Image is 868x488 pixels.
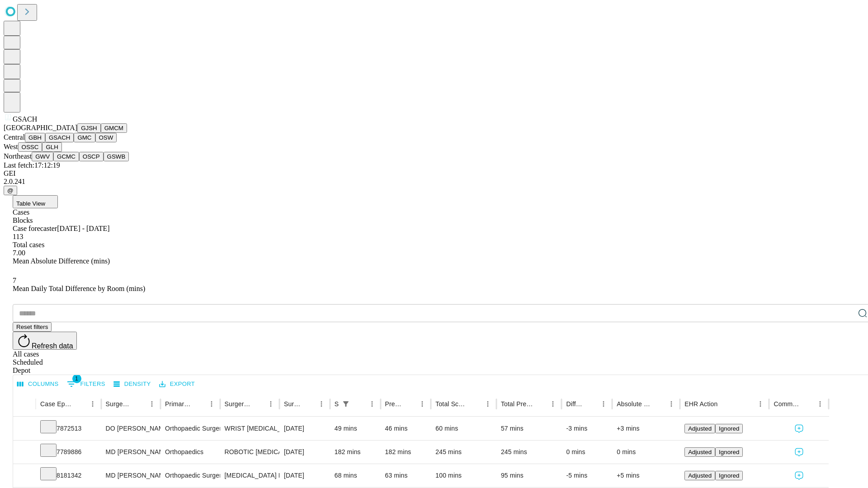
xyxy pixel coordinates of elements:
[13,249,25,257] span: 7.00
[435,400,468,408] div: Total Scheduled Duration
[101,123,127,133] button: GMCM
[264,398,277,410] button: Menu
[469,398,481,410] button: Sort
[435,464,492,487] div: 100 mins
[106,464,156,487] div: MD [PERSON_NAME]
[385,464,427,487] div: 63 mins
[719,449,739,455] span: Ignored
[665,398,678,410] button: Menu
[719,472,739,479] span: Ignored
[25,133,45,142] button: GBH
[95,133,117,142] button: OSW
[193,398,205,410] button: Sort
[13,285,145,292] span: Mean Daily Total Difference by Room (mins)
[416,398,429,410] button: Menu
[165,417,215,440] div: Orthopaedic Surgery
[225,464,275,487] div: [MEDICAL_DATA] LEG,KNEE, ANKLE DEEP
[617,464,675,487] div: +5 mins
[684,400,717,408] div: EHR Action
[335,400,339,408] div: Scheduled In Room Duration
[86,398,99,410] button: Menu
[4,143,18,150] span: West
[18,142,42,152] button: OSSC
[385,400,403,408] div: Predicted In Room Duration
[688,449,712,455] span: Adjusted
[32,152,53,161] button: GWV
[340,398,352,410] div: 1 active filter
[284,441,325,464] div: [DATE]
[4,161,60,169] span: Last fetch: 17:12:19
[13,225,57,232] span: Case forecaster
[566,441,608,464] div: 0 mins
[814,398,826,410] button: Menu
[403,398,416,410] button: Sort
[385,417,427,440] div: 46 mins
[566,417,608,440] div: -3 mins
[74,133,95,142] button: GMC
[302,398,315,410] button: Sort
[754,398,767,410] button: Menu
[165,400,191,408] div: Primary Service
[284,464,325,487] div: [DATE]
[4,124,77,131] span: [GEOGRAPHIC_DATA]
[13,332,77,350] button: Refresh data
[225,441,275,464] div: ROBOTIC [MEDICAL_DATA] KNEE TOTAL
[13,195,58,208] button: Table View
[715,471,743,480] button: Ignored
[684,471,715,480] button: Adjusted
[315,398,328,410] button: Menu
[534,398,547,410] button: Sort
[18,445,31,460] button: Expand
[617,400,651,408] div: Absolute Difference
[684,447,715,457] button: Adjusted
[7,187,14,194] span: @
[547,398,559,410] button: Menu
[284,417,325,440] div: [DATE]
[65,377,108,391] button: Show filters
[40,464,97,487] div: 8181342
[4,169,864,178] div: GEI
[501,417,557,440] div: 57 mins
[617,417,675,440] div: +3 mins
[501,441,557,464] div: 245 mins
[16,200,45,207] span: Table View
[252,398,264,410] button: Sort
[566,464,608,487] div: -5 mins
[435,417,492,440] div: 60 mins
[16,324,48,330] span: Reset filters
[385,441,427,464] div: 182 mins
[13,241,44,249] span: Total cases
[566,400,584,408] div: Difference
[340,398,352,410] button: Show filters
[104,152,129,161] button: GSWB
[57,225,109,232] span: [DATE] - [DATE]
[42,142,61,152] button: GLH
[501,400,533,408] div: Total Predicted Duration
[719,425,739,432] span: Ignored
[597,398,610,410] button: Menu
[40,417,97,440] div: 7872513
[335,464,376,487] div: 68 mins
[165,441,215,464] div: Orthopaedics
[335,417,376,440] div: 49 mins
[353,398,366,410] button: Sort
[684,424,715,433] button: Adjusted
[40,441,97,464] div: 7789886
[652,398,665,410] button: Sort
[284,400,302,408] div: Surgery Date
[40,400,73,408] div: Case Epic Id
[13,257,110,265] span: Mean Absolute Difference (mins)
[106,400,132,408] div: Surgeon Name
[13,277,16,284] span: 7
[688,425,712,432] span: Adjusted
[45,133,74,142] button: GSACH
[481,398,494,410] button: Menu
[106,417,156,440] div: DO [PERSON_NAME] [PERSON_NAME] Do
[77,123,101,133] button: GJSH
[18,468,31,484] button: Expand
[585,398,597,410] button: Sort
[435,441,492,464] div: 245 mins
[72,374,81,383] span: 1
[15,377,61,391] button: Select columns
[335,441,376,464] div: 182 mins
